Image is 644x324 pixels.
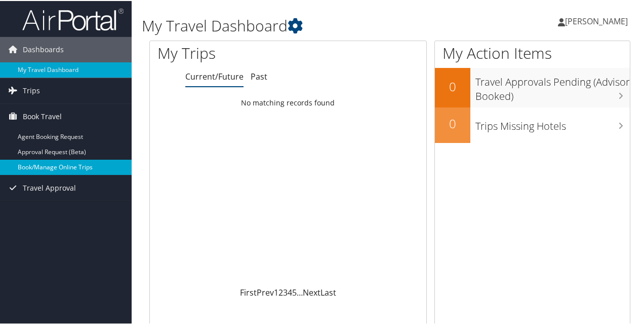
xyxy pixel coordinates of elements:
a: 0Travel Approvals Pending (Advisor Booked) [435,67,630,106]
td: No matching records found [150,93,426,111]
a: 1 [274,286,278,297]
span: … [297,286,303,297]
a: 3 [283,286,288,297]
a: 4 [288,286,292,297]
h2: 0 [435,77,470,94]
a: Last [320,286,336,297]
img: airportal-logo.png [22,7,124,30]
a: Prev [257,286,274,297]
span: [PERSON_NAME] [565,15,628,26]
a: Current/Future [185,70,244,81]
a: 2 [278,286,283,297]
h3: Travel Approvals Pending (Advisor Booked) [475,69,630,102]
h1: My Travel Dashboard [142,14,472,35]
span: Trips [23,77,40,102]
h2: 0 [435,114,470,131]
span: Book Travel [23,103,62,128]
a: Next [303,286,320,297]
h1: My Action Items [435,42,630,63]
a: Past [251,70,267,81]
a: 5 [292,286,297,297]
a: [PERSON_NAME] [558,5,638,35]
h1: My Trips [157,42,303,63]
a: 0Trips Missing Hotels [435,106,630,142]
span: Travel Approval [23,174,76,200]
a: First [240,286,257,297]
span: Dashboards [23,36,64,61]
h3: Trips Missing Hotels [475,113,630,132]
